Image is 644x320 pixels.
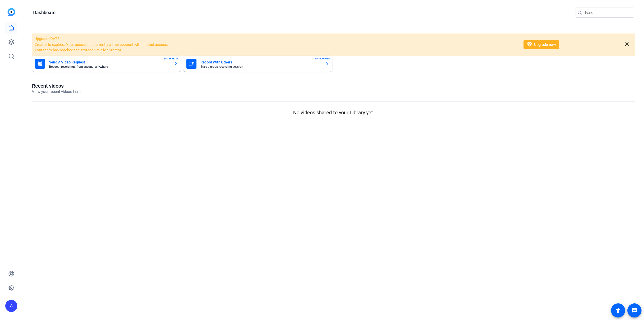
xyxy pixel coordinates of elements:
[164,57,178,60] span: ENTERPRISE
[585,10,630,16] input: Search
[49,59,170,65] mat-card-title: Send A Video Request
[200,65,321,68] mat-card-subtitle: Start a group recording session
[315,57,330,60] span: ENTERPRISE
[34,42,517,48] li: Creator is expired. Your account is currently a free account with limited access.
[33,10,56,16] h1: Dashboard
[631,307,637,313] mat-icon: message
[615,307,621,313] mat-icon: accessibility
[32,89,80,95] p: View your recent videos here
[32,83,80,89] h1: Recent videos
[524,40,559,49] button: Upgrade now
[32,56,181,72] button: Send A Video RequestRequest recordings from anyone, anywhereENTERPRISE
[32,109,635,116] p: No videos shared to your Library yet.
[8,8,15,16] img: blue-gradient.svg
[527,42,533,48] mat-icon: diamond
[34,47,517,53] li: Your team has reached the storage limit for Creator.
[5,300,17,312] div: A
[183,56,332,72] button: Record With OthersStart a group recording sessionENTERPRISE
[200,59,321,65] mat-card-title: Record With Others
[624,41,630,48] mat-icon: close
[49,65,170,68] mat-card-subtitle: Request recordings from anyone, anywhere
[34,37,61,41] span: Upgrade [DATE]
